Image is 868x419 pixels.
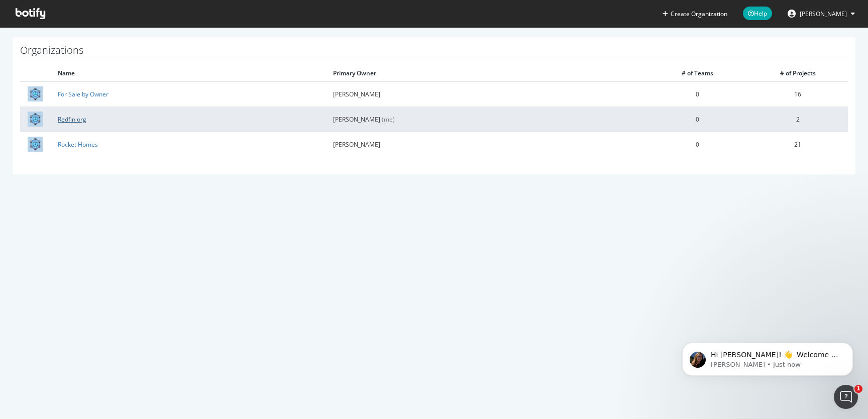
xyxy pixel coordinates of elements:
[28,112,43,127] img: Redfin org
[325,107,647,132] td: [PERSON_NAME]
[780,6,863,22] button: [PERSON_NAME]
[747,107,848,132] td: 2
[647,132,747,157] td: 0
[44,29,173,87] span: Hi [PERSON_NAME]! 👋 Welcome to Botify chat support! Have a question? Reply to this message and ou...
[50,65,325,81] th: Name
[743,7,772,20] span: Help
[747,81,848,107] td: 16
[28,86,43,101] img: For Sale by Owner
[662,9,728,19] button: Create Organization
[58,140,98,149] a: Rocket Homes
[747,65,848,81] th: # of Projects
[58,115,86,124] a: Redfin org
[800,10,847,18] span: David Minchala
[20,45,848,60] h1: Organizations
[854,385,862,393] span: 1
[667,322,868,392] iframe: Intercom notifications message
[58,90,108,98] a: For Sale by Owner
[44,39,173,48] p: Message from Laura, sent Just now
[647,107,747,132] td: 0
[28,137,43,152] img: Rocket Homes
[382,115,395,124] span: (me)
[325,81,647,107] td: [PERSON_NAME]
[647,65,747,81] th: # of Teams
[647,81,747,107] td: 0
[834,385,858,409] iframe: Intercom live chat
[747,132,848,157] td: 21
[325,132,647,157] td: [PERSON_NAME]
[325,65,647,81] th: Primary Owner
